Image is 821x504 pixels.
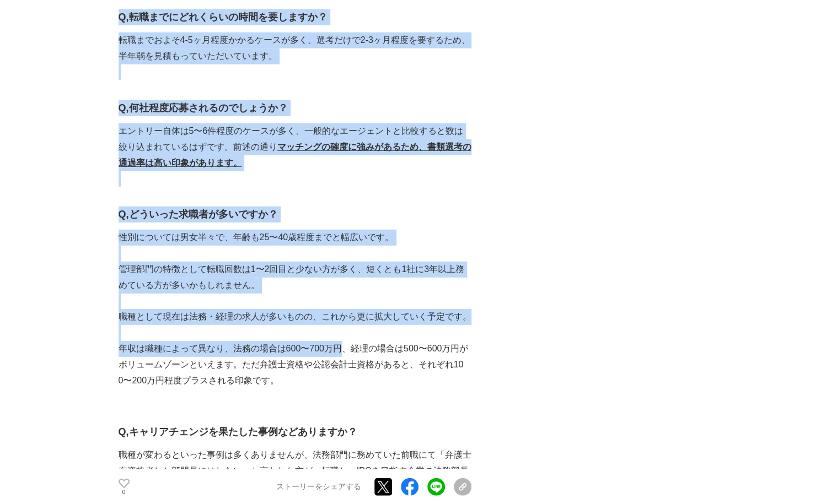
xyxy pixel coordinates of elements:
[119,123,471,171] p: エントリー自体は5〜6件程度のケースが多く、一般的なエージェントと比較すると数は絞り込まれているはずです。前述の通り
[119,341,471,388] p: 年収は職種によって異なり、法務の場合は600〜700万円、経理の場合は500〜600万円がボリュームゾーンといえます。ただ弁護士資格や公認会計士資格があると、それぞれ100〜200万円程度プラス...
[119,207,471,223] h3: Q,どういった求職者が多いですか？
[119,100,471,116] h3: Q,何社程度応募されるのでしょうか？
[119,489,130,495] p: 0
[119,309,471,325] p: 職種として現在は法務・経理の求人が多いものの、これから更に拡大していく予定です。
[119,9,471,25] h3: Q,転職までにどれくらいの時間を要しますか？
[119,424,471,440] h3: Q,キャリアチェンジを果たした事例などありますか？
[119,142,471,167] u: マッチングの確度に強みがあるため、書類選考の通過率は高い印象があります。
[119,32,471,64] p: 転職までおよそ4-5ヶ月程度かかるケースが多く、選考だけで2-3ヶ月程度を要するため、半年弱を見積もっていただいています。
[119,230,471,246] p: 性別については男女半々で、年齢も25〜40歳程度までと幅広いです。
[119,447,471,495] p: 職種が変わるといった事例は多くありませんが、法務部門に務めていた前職にて「弁護士有資格者しか部門長にはしない」と言われた方が、転職し、IPOを目指す企業の法務部長となったケースがありました。
[119,262,471,294] p: 管理部門の特徴として転職回数は1〜2回目と少ない方が多く、短くとも1社に3年以上務めている方が多いかもしれません。
[276,482,361,492] p: ストーリーをシェアする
